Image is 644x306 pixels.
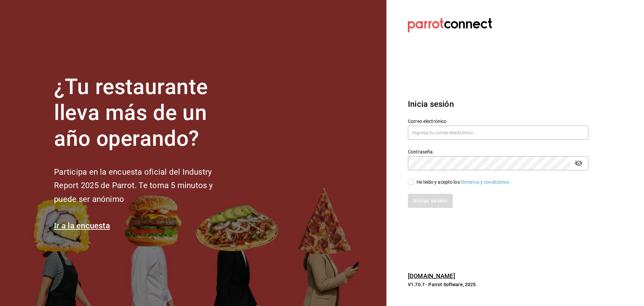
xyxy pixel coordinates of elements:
[408,149,588,154] label: Contraseña
[573,158,584,169] button: passwordField
[408,98,588,110] h3: Inicia sesión
[408,272,455,279] a: [DOMAIN_NAME]
[417,179,511,186] div: He leído y acepto los
[460,179,511,185] a: Términos y condiciones.
[54,165,235,206] h2: Participa en la encuesta oficial del Industry Report 2025 de Parrot. Te toma 5 minutos y puede se...
[54,221,110,230] a: Ir a la encuesta
[408,119,588,124] label: Correo electrónico
[408,126,588,140] input: Ingresa tu correo electrónico
[408,281,588,288] p: V1.70.7 - Parrot Software, 2025.
[54,74,235,151] h1: ¿Tu restaurante lleva más de un año operando?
